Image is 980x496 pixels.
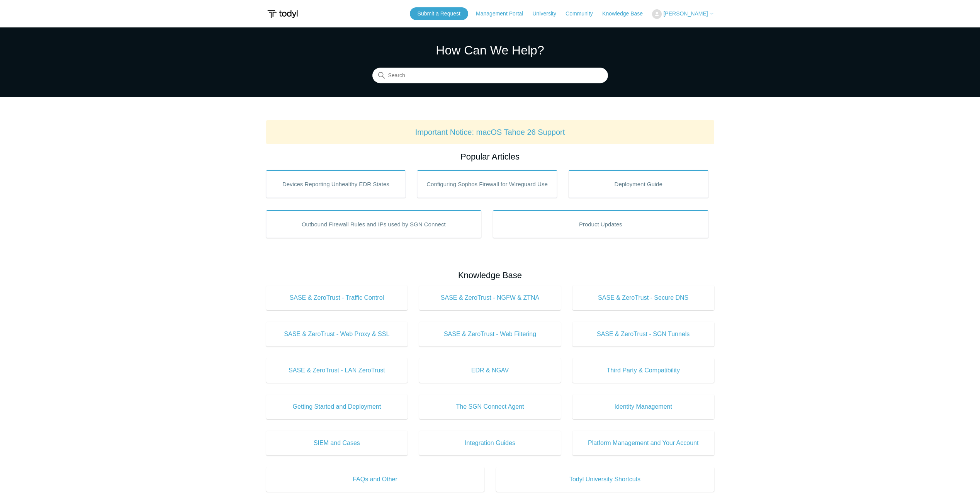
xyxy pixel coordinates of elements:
[266,285,408,310] a: SASE & ZeroTrust - Traffic Control
[569,170,708,198] a: Deployment Guide
[266,467,484,492] a: FAQs and Other
[266,210,482,238] a: Outbound Firewall Rules and IPs used by SGN Connect
[278,330,396,339] span: SASE & ZeroTrust - Web Proxy & SSL
[652,9,714,19] button: [PERSON_NAME]
[417,170,557,198] a: Configuring Sophos Firewall for Wireguard Use
[372,41,608,59] h1: How Can We Help?
[266,269,714,282] h2: Knowledge Base
[266,170,406,198] a: Devices Reporting Unhealthy EDR States
[419,285,561,310] a: SASE & ZeroTrust - NGFW & ZTNA
[419,358,561,383] a: EDR & NGAV
[266,431,408,455] a: SIEM and Cases
[415,128,565,136] a: Important Notice: macOS Tahoe 26 Support
[431,366,549,375] span: EDR & NGAV
[431,438,549,448] span: Integration Guides
[572,358,714,383] a: Third Party & Compatibility
[431,293,549,302] span: SASE & ZeroTrust - NGFW & ZTNA
[532,10,564,18] a: University
[266,7,299,21] img: Todyl Support Center Help Center home page
[278,366,396,375] span: SASE & ZeroTrust - LAN ZeroTrust
[584,293,703,302] span: SASE & ZeroTrust - Secure DNS
[266,394,408,419] a: Getting Started and Deployment
[278,438,396,448] span: SIEM and Cases
[266,150,714,163] h2: Popular Articles
[584,402,703,411] span: Identity Management
[419,322,561,347] a: SASE & ZeroTrust - Web Filtering
[572,394,714,419] a: Identity Management
[476,10,531,18] a: Management Portal
[278,293,396,302] span: SASE & ZeroTrust - Traffic Control
[410,7,468,20] a: Submit a Request
[508,475,703,484] span: Todyl University Shortcuts
[602,10,651,18] a: Knowledge Base
[584,330,703,339] span: SASE & ZeroTrust - SGN Tunnels
[372,68,608,83] input: Search
[572,431,714,455] a: Platform Management and Your Account
[419,431,561,455] a: Integration Guides
[266,322,408,347] a: SASE & ZeroTrust - Web Proxy & SSL
[278,475,473,484] span: FAQs and Other
[584,366,703,375] span: Third Party & Compatibility
[572,285,714,310] a: SASE & ZeroTrust - Secure DNS
[266,358,408,383] a: SASE & ZeroTrust - LAN ZeroTrust
[431,402,549,411] span: The SGN Connect Agent
[496,467,714,492] a: Todyl University Shortcuts
[493,210,708,238] a: Product Updates
[663,10,708,17] span: [PERSON_NAME]
[419,394,561,419] a: The SGN Connect Agent
[572,322,714,347] a: SASE & ZeroTrust - SGN Tunnels
[431,330,549,339] span: SASE & ZeroTrust - Web Filtering
[584,438,703,448] span: Platform Management and Your Account
[278,402,396,411] span: Getting Started and Deployment
[566,10,601,18] a: Community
